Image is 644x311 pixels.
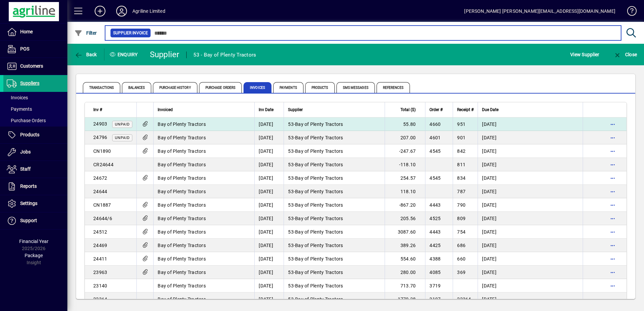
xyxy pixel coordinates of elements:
div: Total ($) [389,106,422,113]
span: 369 [457,270,465,275]
span: 24512 [93,229,107,235]
span: Products [305,82,335,93]
td: - [284,266,385,279]
a: Settings [3,195,67,212]
a: Staff [3,161,67,178]
span: View Supplier [570,49,599,60]
td: [DATE] [254,158,284,171]
span: 53 [288,216,294,221]
span: 53 [288,175,294,181]
td: [DATE] [254,292,284,306]
td: [DATE] [478,266,583,279]
span: Supplier [288,106,303,113]
a: Payments [3,103,67,115]
span: Package [25,253,43,258]
td: 205.56 [385,212,425,225]
span: 686 [457,243,465,248]
td: [DATE] [478,117,583,131]
span: Invoiced [158,106,173,113]
span: Transactions [83,82,120,93]
td: [DATE] [254,279,284,292]
span: Bay of Plenty Tractors [295,229,343,235]
td: [DATE] [254,212,284,225]
span: 22364 [93,297,107,302]
span: 53 [288,202,294,208]
span: Bay of Plenty Tractors [295,175,343,181]
button: More options [607,253,618,264]
span: 4443 [429,202,441,208]
span: Bay of Plenty Tractors [158,270,206,275]
td: 1770.28 [385,292,425,306]
span: 53 [288,162,294,167]
div: Due Date [482,106,579,113]
button: More options [607,132,618,143]
span: Bay of Plenty Tractors [158,216,206,221]
td: - [284,252,385,266]
app-page-header-button: Back [67,48,104,61]
td: [DATE] [254,225,284,239]
span: Bay of Plenty Tractors [295,283,343,288]
a: Purchase Orders [3,115,67,126]
span: CR24644 [93,162,114,167]
span: Inv # [93,106,102,113]
td: - [284,171,385,185]
span: 24672 [93,175,107,181]
span: Bay of Plenty Tractors [158,122,206,127]
span: 22364 [457,297,471,302]
td: [DATE] [478,171,583,185]
button: More options [607,200,618,210]
td: -247.67 [385,144,425,158]
span: Home [20,29,33,34]
button: More options [607,146,618,157]
span: Close [613,52,637,57]
span: 834 [457,175,465,181]
button: More options [607,213,618,224]
button: Filter [73,27,99,39]
span: Bay of Plenty Tractors [295,148,343,154]
span: 4085 [429,270,441,275]
td: - [284,117,385,131]
button: More options [607,119,618,130]
td: [DATE] [478,144,583,158]
span: Back [74,52,97,57]
span: Bay of Plenty Tractors [158,297,206,302]
div: Enquiry [104,49,145,60]
td: [DATE] [254,198,284,212]
a: Knowledge Base [622,1,636,23]
span: References [377,82,410,93]
button: More options [607,240,618,251]
span: 4525 [429,216,441,221]
td: - [284,292,385,306]
span: 53 [288,135,294,140]
td: [DATE] [254,144,284,158]
button: Close [612,48,639,61]
span: Invoices [7,95,28,100]
button: More options [607,294,618,305]
td: [DATE] [478,239,583,252]
td: -118.10 [385,158,425,171]
td: [DATE] [478,225,583,239]
td: - [284,185,385,198]
td: 207.00 [385,131,425,144]
div: Supplier [150,49,180,60]
a: Invoices [3,92,67,103]
button: More options [607,159,618,170]
span: Purchase Orders [7,118,46,123]
span: Bay of Plenty Tractors [158,283,206,288]
td: 280.00 [385,266,425,279]
span: 24903 [93,121,107,127]
span: Bay of Plenty Tractors [158,148,206,154]
a: Products [3,127,67,143]
span: Unpaid [115,122,130,127]
span: 754 [457,229,465,235]
span: Bay of Plenty Tractors [295,122,343,127]
span: 811 [457,162,465,167]
span: Bay of Plenty Tractors [295,297,343,302]
div: Supplier [288,106,381,113]
span: Financial Year [19,239,49,244]
span: Bay of Plenty Tractors [295,243,343,248]
span: Unpaid [115,136,130,140]
a: Home [3,24,67,40]
button: View Supplier [569,48,601,61]
span: CN1890 [93,148,111,154]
